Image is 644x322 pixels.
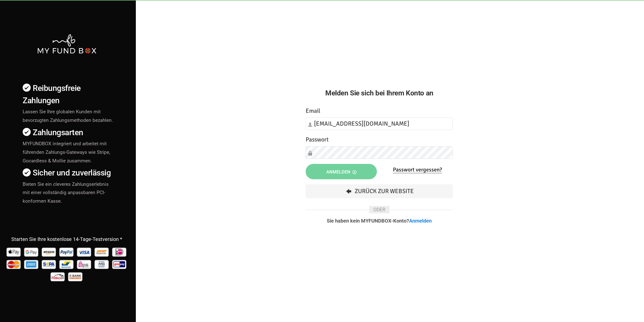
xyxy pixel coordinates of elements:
[306,106,320,116] label: Email
[23,167,116,179] h4: Sicher und zuverlässig
[94,258,110,270] img: mb Pay
[41,258,57,270] img: sepa Pay
[306,88,453,98] h2: Melden Sie sich bei Ihrem Konto an
[23,181,109,204] span: Bieten Sie ein cleveres Zahlungserlebnis mit einer vollständig anpassbaren PCI-konformen Kasse.
[59,258,75,270] img: Bancontact Pay
[306,164,377,179] button: Anmelden
[50,270,66,283] img: p24 Pay
[23,109,113,123] span: Lassen Sie Ihre globalen Kunden mit bevorzugten Zahlungsmethoden bezahlen.
[393,166,442,173] a: Passwort vergessen?
[23,246,40,258] img: Google Pay
[306,218,453,223] p: Sie haben kein MYFUNDBOX-Konto?
[23,258,40,270] img: american_express Pay
[37,33,97,54] img: mfbwhite.png
[326,169,356,174] span: Anmelden
[111,258,128,270] img: giropay
[306,117,453,130] input: Email
[23,126,116,139] h4: Zahlungsarten
[306,184,453,198] a: Zurück zur Website
[6,258,22,270] img: Mastercard Pay
[6,246,22,258] img: Apple Pay
[67,270,84,283] img: banktransfer
[59,246,75,258] img: Paypal
[76,258,93,270] img: EPS Pay
[23,82,116,107] h4: Reibungsfreie Zahlungen
[409,218,432,224] a: Anmelden
[111,246,128,258] img: Ideal Pay
[306,135,329,144] label: Passwort
[94,246,110,258] img: Sofort Pay
[23,141,110,164] span: MYFUNDBOX integriert und arbeitet mit führenden Zahlungs-Gateways wie Stripe, Gocardless & Mollie...
[41,246,57,258] img: Amazon
[76,246,93,258] img: Visa
[369,206,389,213] span: ODER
